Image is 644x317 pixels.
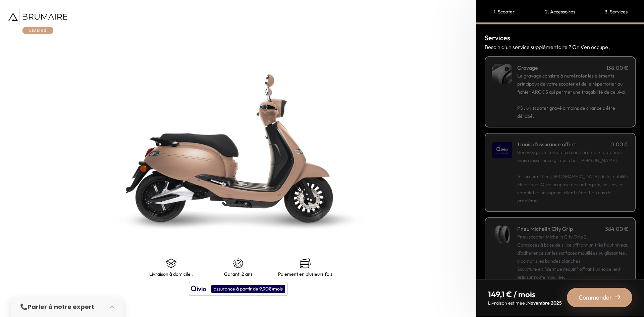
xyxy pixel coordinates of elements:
[166,258,176,269] img: shipping.png
[485,33,636,43] h3: Services
[189,282,287,296] button: assurance à partir de 9,90€/mois
[517,140,576,148] h4: 1 mois d'assurance offert
[517,105,615,119] span: PS : un scooter gravé a moins de chance d’être dérobé.
[8,8,67,34] img: Brumaire Leasing
[492,140,512,160] img: 1 mois d'assurance offert
[615,294,621,300] img: right-arrow-2.png
[492,225,512,245] img: Pneu Michelin City Grip
[35,40,52,44] div: Domaine
[11,17,16,23] img: website_grey.svg
[517,225,573,233] h4: Pneu Michelin City Grip
[517,64,538,72] h4: Gravage
[17,17,76,23] div: Domaine: [DOMAIN_NAME]
[27,39,33,44] img: tab_domain_overview_orange.svg
[488,300,562,306] p: Livraison estimée :
[610,140,628,148] p: 0.00 €
[224,271,253,277] p: Garanti 2 ans
[76,39,82,44] img: tab_keywords_by_traffic_grey.svg
[19,11,33,16] div: v 4.0.25
[605,225,628,233] p: 384.00 €
[211,285,285,293] div: assurance à partir de 9,90€/mois
[11,11,16,16] img: logo_orange.svg
[492,64,512,84] img: Gravage
[485,43,636,51] p: Besoin d'un service supplémentaire ? On s'en occupe :
[149,271,193,277] p: Livraison à domicile :
[517,148,628,205] p: Recevez gratuitement un code promo et obtenez 1 mois d'assurance gratuit chez [PERSON_NAME]. Assu...
[84,40,103,44] div: Mots-clés
[488,289,562,300] p: 149,1 € / mois
[579,293,612,302] span: Commander
[527,300,562,306] span: Novembre 2025
[191,285,206,293] img: logo qivio
[233,258,244,269] img: certificat-de-garantie.png
[278,271,332,277] p: Paiement en plusieurs fois
[606,64,628,72] p: 138.00 €
[517,73,627,95] span: Le gravage consiste à numéroter les éléments principaux de votre scooter et de le répertorier au ...
[300,258,311,269] img: credit-cards.png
